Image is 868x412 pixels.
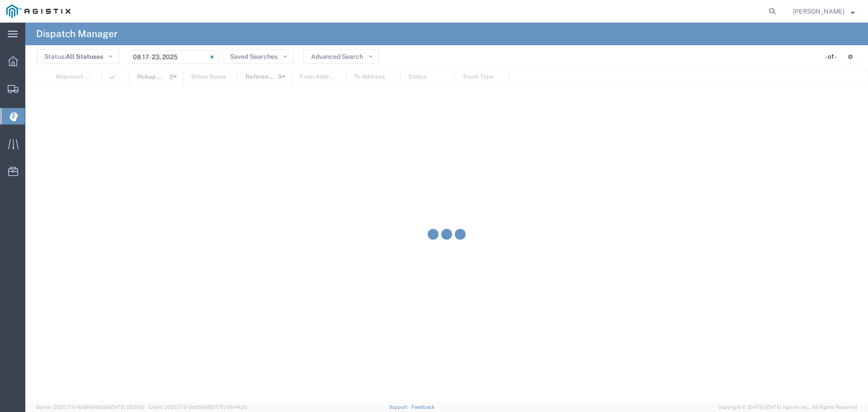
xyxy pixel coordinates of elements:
button: Advanced Search [303,49,379,64]
span: Copyright © [DATE]-[DATE] Agistix Inc., All Rights Reserved [718,403,857,411]
a: Support [389,404,411,410]
span: All Statuses [66,53,103,60]
button: Status:All Statuses [37,49,119,64]
div: - of - [825,52,841,62]
button: [PERSON_NAME] [793,6,855,17]
img: logo [6,5,71,18]
span: Client: 2025.17.0-5dd568f [149,404,247,410]
button: Saved Searches [222,49,294,64]
a: Feedback [411,404,434,410]
span: [DATE] 08:44:20 [209,404,247,410]
span: Server: 2025.17.0-16a969492de [36,404,145,410]
span: [DATE] 09:51:12 [109,404,145,410]
span: Lorretta Ayala [793,6,844,16]
h4: Dispatch Manager [36,23,118,45]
